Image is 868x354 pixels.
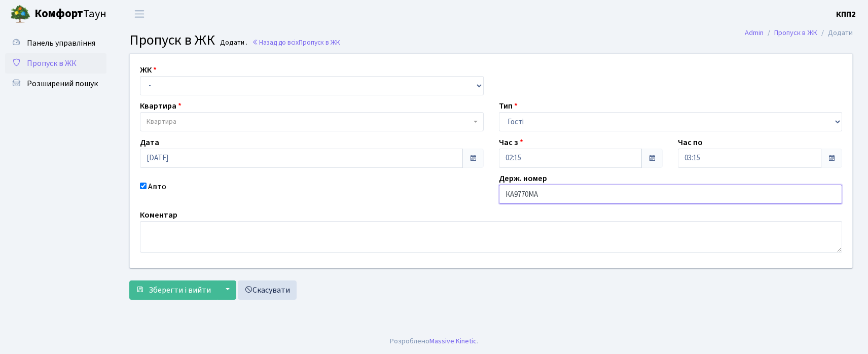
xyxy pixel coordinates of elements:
span: Зберегти і вийти [149,285,211,296]
li: Додати [817,27,853,39]
label: Коментар [140,209,177,221]
span: Пропуск в ЖК [299,38,340,47]
button: Зберегти і вийти [129,280,218,300]
a: Скасувати [238,280,297,300]
a: Назад до всіхПропуск в ЖК [252,38,340,47]
a: Панель управління [5,33,106,53]
small: Додати . [218,39,247,47]
a: Пропуск в ЖК [774,27,817,38]
nav: breadcrumb [730,22,868,44]
span: Квартира [147,117,176,127]
b: Комфорт [34,6,83,22]
input: АА1234АА [499,185,843,204]
label: Час з [499,136,523,149]
button: Переключити навігацію [127,6,152,22]
span: Розширений пошук [27,78,98,89]
label: Час по [678,136,703,149]
a: Пропуск в ЖК [5,53,106,74]
label: Квартира [140,100,182,112]
a: Massive Kinetic [429,336,477,346]
img: logo.png [10,4,30,24]
div: Розроблено . [390,336,478,347]
b: КПП2 [836,9,856,20]
a: Розширений пошук [5,74,106,94]
label: Авто [148,181,166,193]
span: Пропуск в ЖК [129,30,215,50]
label: ЖК [140,64,157,76]
a: Admin [745,27,764,38]
a: КПП2 [836,8,856,20]
span: Пропуск в ЖК [27,58,77,69]
label: Дата [140,136,159,149]
label: Держ. номер [499,172,547,185]
span: Панель управління [27,38,95,49]
label: Тип [499,100,518,112]
span: Таун [34,6,106,23]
